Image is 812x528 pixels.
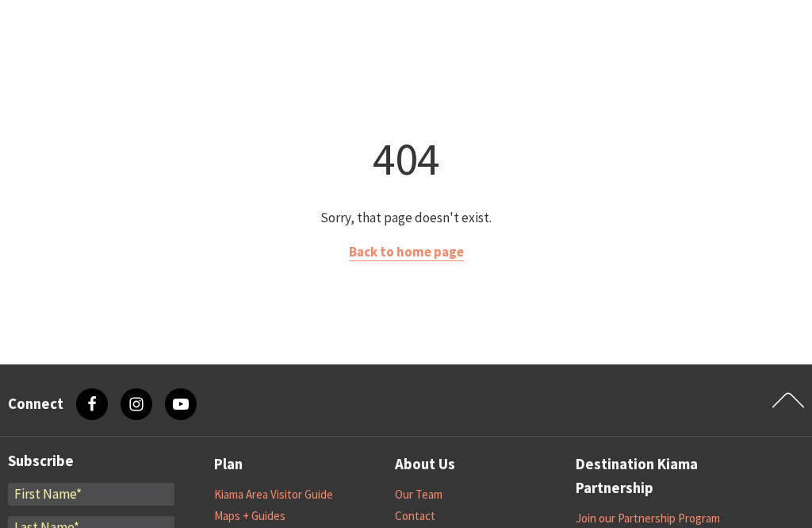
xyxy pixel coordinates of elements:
a: About Us [395,453,455,477]
a: Join our Partnership Program [576,511,720,526]
span: Home [121,21,162,40]
span: What’s On [520,21,573,64]
a: Kiama Area Visitor Guide [214,487,333,503]
a: Contact [395,508,435,524]
h3: Subscribe [8,453,174,471]
span: See & Do [393,21,417,89]
span: Plan [453,21,488,40]
span: Book now [605,21,645,64]
h1: 404 [6,129,806,188]
h3: Connect [8,395,63,414]
a: Plan [214,453,243,477]
input: First Name* [8,483,174,507]
img: Kiama Logo [19,40,105,71]
a: Destination Kiama Partnership [576,453,756,501]
span: Stay [327,21,362,40]
span: Destinations [193,21,295,40]
a: Our Team [395,487,442,503]
a: Maps + Guides [214,508,285,524]
nav: Main Menu [105,19,661,91]
a: Back to home page [349,243,464,261]
p: Sorry, that page doesn't exist. [6,207,806,229]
